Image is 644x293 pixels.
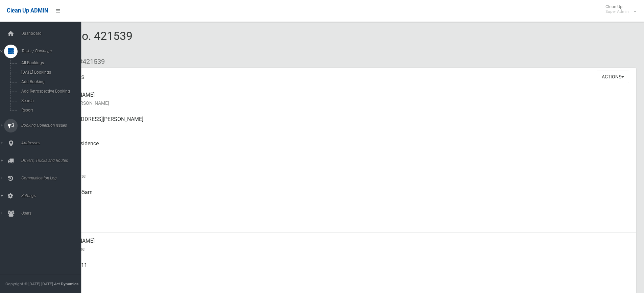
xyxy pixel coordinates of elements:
span: Add Booking [19,79,80,84]
span: Settings [19,193,86,198]
small: Mobile [54,269,630,277]
span: Communication Log [19,176,86,180]
div: [DATE] 10:45am [54,184,630,209]
div: [PERSON_NAME] [54,87,630,111]
small: Collected At [54,196,630,204]
span: Add Retrospective Booking [19,89,80,94]
div: [STREET_ADDRESS][PERSON_NAME] [54,111,630,136]
span: Users [19,211,86,216]
small: Name of [PERSON_NAME] [54,99,630,107]
span: Copyright © [DATE]-[DATE] [5,282,53,286]
li: #421539 [74,55,105,68]
span: Clean Up ADMIN [7,7,48,14]
small: Zone [54,221,630,229]
small: Address [54,123,630,131]
span: All Bookings [19,60,80,65]
span: Dashboard [19,31,86,36]
span: Clean Up [602,4,636,14]
small: Collection Date [54,172,630,180]
small: Pickup Point [54,148,630,156]
button: Actions [597,71,629,83]
span: [DATE] Bookings [19,70,80,75]
div: [PERSON_NAME] [54,233,630,257]
strong: Jet Dynamics [54,282,78,286]
span: Drivers, Trucks and Routes [19,158,86,163]
span: Tasks / Bookings [19,49,86,53]
span: Report [19,108,80,113]
span: Booking Collection Issues [19,123,86,128]
div: Front of Residence [54,136,630,160]
small: Super Admin [605,9,629,14]
small: Contact Name [54,245,630,253]
span: Booking No. 421539 [30,29,133,55]
div: 0416 980 011 [54,257,630,282]
div: [DATE] [54,160,630,184]
span: Addresses [19,141,86,145]
div: [DATE] [54,209,630,233]
span: Search [19,98,80,103]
